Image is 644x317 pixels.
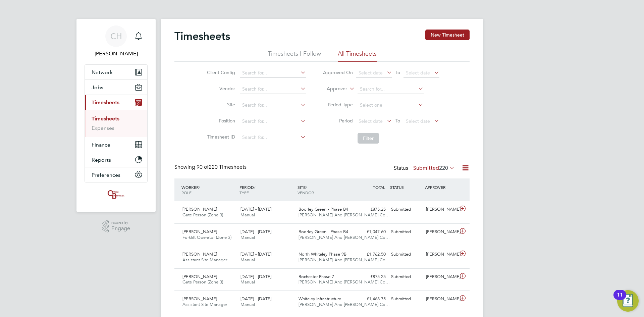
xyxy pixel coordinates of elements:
[323,102,353,108] label: Period Type
[102,220,130,233] a: Powered byEngage
[111,226,130,231] span: Engage
[85,25,148,58] a: CH[PERSON_NAME]
[182,279,223,285] span: Gate Person (Zone 3)
[238,181,296,199] div: PERIOD
[240,101,306,110] input: Search for...
[111,220,130,226] span: Powered by
[393,68,402,77] span: To
[85,152,147,167] button: Reports
[92,99,119,106] span: Timesheets
[306,184,307,190] span: /
[359,70,383,76] span: Select date
[354,294,388,305] div: £1,468.75
[358,133,379,144] button: Filter
[617,295,623,304] div: 11
[423,226,458,237] div: [PERSON_NAME]
[92,157,111,163] span: Reports
[240,117,306,126] input: Search for...
[205,118,235,124] label: Position
[406,118,430,124] span: Select date
[299,234,390,240] span: [PERSON_NAME] And [PERSON_NAME] Co…
[197,164,247,170] span: 220 Timesheets
[240,279,255,285] span: Manual
[92,84,103,91] span: Jobs
[197,164,209,170] span: 90 of
[85,95,147,110] button: Timesheets
[205,102,235,108] label: Site
[323,69,353,75] label: Approved On
[358,85,424,94] input: Search for...
[299,206,348,212] span: Boorley Green - Phase B4
[358,101,424,110] input: Select one
[354,204,388,215] div: £875.25
[85,167,147,182] button: Preferences
[299,296,341,302] span: Whiteley Infrastructure
[180,181,238,199] div: WORKER
[268,50,321,62] li: Timesheets I Follow
[92,69,113,75] span: Network
[354,226,388,237] div: £1,047.60
[388,271,423,282] div: Submitted
[240,68,306,78] input: Search for...
[240,234,255,240] span: Manual
[299,279,390,285] span: [PERSON_NAME] And [PERSON_NAME] Co…
[205,134,235,140] label: Timesheet ID
[182,274,217,279] span: [PERSON_NAME]
[373,184,385,190] span: TOTAL
[182,212,223,218] span: Gate Person (Zone 3)
[354,249,388,260] div: £1,762.50
[181,190,192,195] span: ROLE
[240,206,271,212] span: [DATE] - [DATE]
[240,133,306,142] input: Search for...
[323,118,353,124] label: Period
[388,226,423,237] div: Submitted
[423,181,458,193] div: APPROVER
[85,80,147,95] button: Jobs
[388,181,423,193] div: STATUS
[317,86,347,92] label: Approver
[110,32,122,41] span: CH
[423,204,458,215] div: [PERSON_NAME]
[92,142,110,148] span: Finance
[240,274,271,279] span: [DATE] - [DATE]
[174,30,230,43] h2: Timesheets
[182,296,217,302] span: [PERSON_NAME]
[299,212,390,218] span: [PERSON_NAME] And [PERSON_NAME] Co…
[406,70,430,76] span: Select date
[240,229,271,234] span: [DATE] - [DATE]
[354,271,388,282] div: £875.25
[296,181,354,199] div: SITE
[299,257,390,263] span: [PERSON_NAME] And [PERSON_NAME] Co…
[205,86,235,92] label: Vendor
[425,30,470,40] button: New Timesheet
[423,294,458,305] div: [PERSON_NAME]
[299,274,334,279] span: Rochester Phase 7
[617,290,639,312] button: Open Resource Center, 11 new notifications
[393,116,402,125] span: To
[199,184,200,190] span: /
[182,206,217,212] span: [PERSON_NAME]
[85,50,148,58] span: Ciaran Hoey
[239,190,249,195] span: TYPE
[413,165,455,171] label: Submitted
[106,189,126,200] img: oneillandbrennan-logo-retina.png
[240,296,271,302] span: [DATE] - [DATE]
[92,125,114,131] a: Expenses
[240,257,255,263] span: Manual
[388,249,423,260] div: Submitted
[388,204,423,215] div: Submitted
[299,229,348,234] span: Boorley Green - Phase B4
[254,184,255,190] span: /
[92,172,120,178] span: Preferences
[423,249,458,260] div: [PERSON_NAME]
[240,212,255,218] span: Manual
[240,85,306,94] input: Search for...
[240,251,271,257] span: [DATE] - [DATE]
[182,302,227,307] span: Assistant Site Manager
[338,50,377,62] li: All Timesheets
[439,165,448,171] span: 220
[298,190,314,195] span: VENDOR
[174,164,248,171] div: Showing
[388,294,423,305] div: Submitted
[240,302,255,307] span: Manual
